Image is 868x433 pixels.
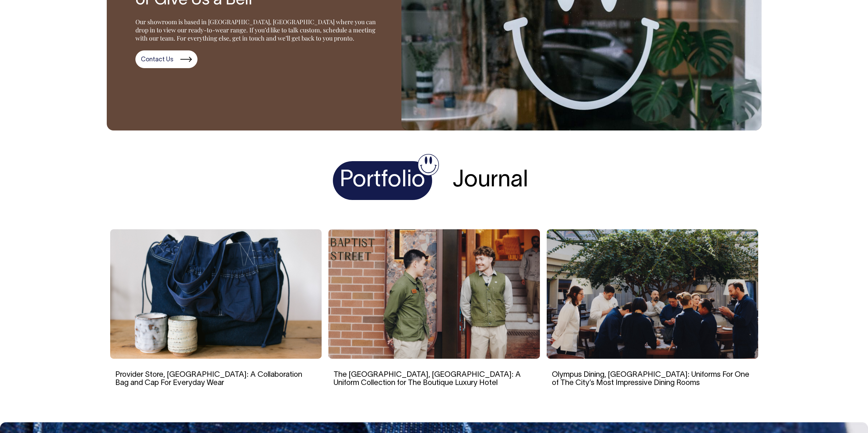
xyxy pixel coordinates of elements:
p: Our showroom is based in [GEOGRAPHIC_DATA], [GEOGRAPHIC_DATA] where you can drop in to view our r... [135,18,381,42]
a: Olympus Dining, [GEOGRAPHIC_DATA]: Uniforms For One of The City’s Most Impressive Dining Rooms [552,371,749,386]
h1: Journal [446,161,535,200]
img: Olympus Dining, Sydney: Uniforms For One of The City’s Most Impressive Dining Rooms [547,229,758,359]
img: Provider Store, Sydney: A Collaboration Bag and Cap For Everyday Wear [110,229,322,359]
img: The EVE Hotel, Sydney: A Uniform Collection for The Boutique Luxury Hotel [328,229,540,359]
a: Provider Store, [GEOGRAPHIC_DATA]: A Collaboration Bag and Cap For Everyday Wear [115,371,302,386]
a: Contact Us [135,50,197,68]
a: The [GEOGRAPHIC_DATA], [GEOGRAPHIC_DATA]: A Uniform Collection for The Boutique Luxury Hotel [334,371,521,386]
h1: Portfolio [333,161,432,200]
